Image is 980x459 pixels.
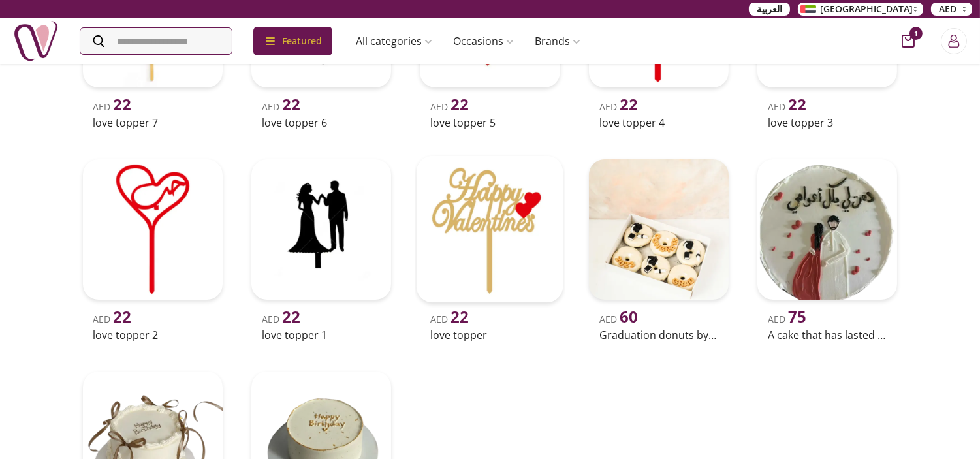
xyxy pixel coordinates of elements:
[114,306,132,327] span: 22
[798,3,923,16] button: [GEOGRAPHIC_DATA]
[282,93,300,115] span: 22
[430,101,469,113] span: AED
[752,154,902,345] a: uae-gifts-A cake that has lasted for me all the yearsAED 75A cake that has lasted for me all the ...
[757,159,897,299] img: uae-gifts-A cake that has lasted for me all the years
[589,159,729,299] img: uae-gifts-Graduation Donuts by NJD
[417,156,563,303] img: uae-gifts-love topper
[93,115,212,131] h2: love topper 7
[941,28,967,54] button: Login
[430,327,549,343] h2: love topper
[78,154,228,345] a: uae-gifts-love topper 2AED 22love topper 2
[93,101,132,113] span: AED
[800,5,816,13] img: Arabic_dztd3n.png
[93,327,212,343] h2: love topper 2
[345,28,443,54] a: All categories
[931,3,972,16] button: AED
[820,3,913,16] span: [GEOGRAPHIC_DATA]
[415,154,565,345] a: uae-gifts-love topperAED 22love topper
[262,101,300,113] span: AED
[788,306,806,327] span: 75
[768,101,806,113] span: AED
[909,27,923,40] span: 1
[430,115,549,131] h2: love topper 5
[430,313,469,325] span: AED
[768,313,806,325] span: AED
[599,115,718,131] h2: love topper 4
[599,313,638,325] span: AED
[450,93,469,115] span: 22
[584,154,734,345] a: uae-gifts-Graduation Donuts by NJDAED 60Graduation donuts by njd
[13,18,59,64] img: Nigwa-uae-gifts
[443,28,524,54] a: Occasions
[902,35,915,48] button: cart-button
[262,115,381,131] h2: love topper 6
[599,327,718,343] h2: Graduation donuts by njd
[450,306,469,327] span: 22
[253,27,332,55] div: Featured
[251,159,391,299] img: uae-gifts-love topper 1
[114,93,132,115] span: 22
[246,154,396,345] a: uae-gifts-love topper 1AED 22love topper 1
[788,93,806,115] span: 22
[620,93,638,115] span: 22
[620,306,638,327] span: 60
[939,3,956,16] span: AED
[282,306,300,327] span: 22
[768,327,887,343] h2: A cake that has lasted for me all the years
[768,115,887,131] h2: love topper 3
[262,313,300,325] span: AED
[80,28,232,54] input: Search
[83,159,223,299] img: uae-gifts-love topper 2
[524,28,591,54] a: Brands
[93,313,132,325] span: AED
[262,327,381,343] h2: love topper 1
[757,3,782,16] span: العربية
[599,101,638,113] span: AED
